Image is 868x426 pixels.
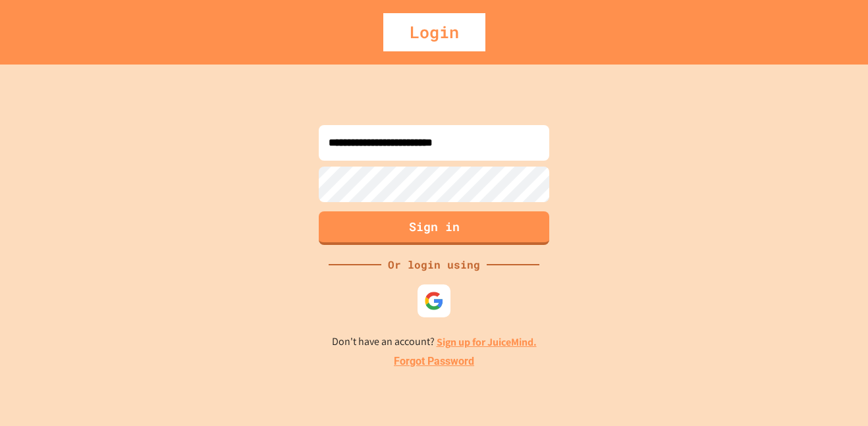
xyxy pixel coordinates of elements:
div: Login [383,13,485,51]
a: Sign up for JuiceMind. [437,335,537,349]
p: Don't have an account? [332,334,537,350]
div: Or login using [381,257,487,273]
img: google-icon.svg [424,291,444,311]
button: Sign in [319,211,549,245]
a: Forgot Password [394,354,474,369]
